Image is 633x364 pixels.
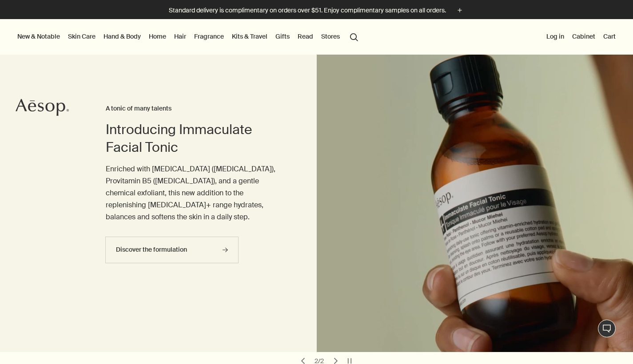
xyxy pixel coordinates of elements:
[346,28,362,45] button: Open search
[570,31,597,42] a: Cabinet
[606,293,624,311] iframe: Close message from Aesop
[545,19,617,55] nav: supplementary
[478,293,624,355] div: Aesop says "Welcome to Aesop. Would you like any assistance?". Open messaging window to continue ...
[16,99,69,119] a: Aesop
[106,121,281,156] h2: Introducing Immaculate Facial Tonic
[192,31,226,42] a: Fragrance
[16,31,62,42] button: New & Notable
[16,19,362,55] nav: primary
[478,337,496,355] iframe: no content
[106,103,281,114] h3: A tonic of many talents
[102,31,143,42] a: Hand & Body
[230,31,269,42] a: Kits & Travel
[147,31,168,42] a: Home
[545,31,566,42] button: Log in
[169,5,465,16] button: Standard delivery is complimentary on orders over $51. Enjoy complimentary samples on all orders.
[66,31,97,42] a: Skin Care
[106,163,281,223] p: Enriched with [MEDICAL_DATA] ([MEDICAL_DATA]), Provitamin B5 ([MEDICAL_DATA]), and a gentle chemi...
[105,237,239,263] a: Discover the formulation
[274,31,291,42] a: Gifts
[16,99,69,116] svg: Aesop
[296,31,315,42] a: Read
[169,6,446,15] p: Standard delivery is complimentary on orders over $51. Enjoy complimentary samples on all orders.
[601,31,617,42] button: Cart
[319,31,342,42] button: Stores
[172,31,188,42] a: Hair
